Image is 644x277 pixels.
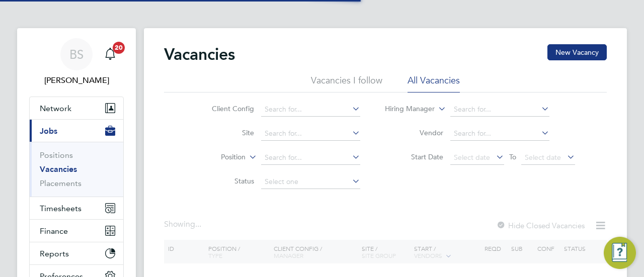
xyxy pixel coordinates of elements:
label: Status [196,176,254,186]
span: Beth Seddon [29,74,124,86]
span: Reports [40,249,69,258]
label: Hiring Manager [377,104,435,114]
input: Search for... [450,127,549,141]
span: To [506,150,519,163]
button: Network [30,97,123,119]
span: BS [69,48,84,61]
span: 20 [113,42,125,54]
a: 20 [100,38,120,70]
input: Select one [261,175,360,189]
label: Position [188,152,246,162]
li: Vacancies I follow [311,74,382,93]
h2: Vacancies [164,44,235,64]
input: Search for... [450,103,549,117]
a: Placements [40,178,82,188]
span: Network [40,104,71,113]
span: Timesheets [40,204,82,213]
button: Reports [30,242,123,264]
a: Vacancies [40,164,77,174]
span: Finance [40,226,68,236]
button: Finance [30,220,123,242]
label: Start Date [385,152,443,161]
input: Search for... [261,103,360,117]
label: Hide Closed Vacancies [496,221,585,230]
label: Client Config [196,104,254,113]
span: Select date [525,153,561,162]
label: Vendor [385,128,443,137]
button: Engage Resource Center [604,237,636,269]
input: Search for... [261,127,360,141]
span: Jobs [40,126,57,136]
span: ... [195,219,201,229]
a: BS[PERSON_NAME] [29,38,124,86]
button: New Vacancy [547,44,607,60]
button: Timesheets [30,197,123,219]
li: All Vacancies [408,74,460,93]
div: Jobs [30,142,123,197]
button: Jobs [30,120,123,142]
span: Select date [454,153,490,162]
label: Site [196,128,254,137]
div: Showing [164,219,203,230]
input: Search for... [261,151,360,165]
a: Positions [40,150,73,160]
